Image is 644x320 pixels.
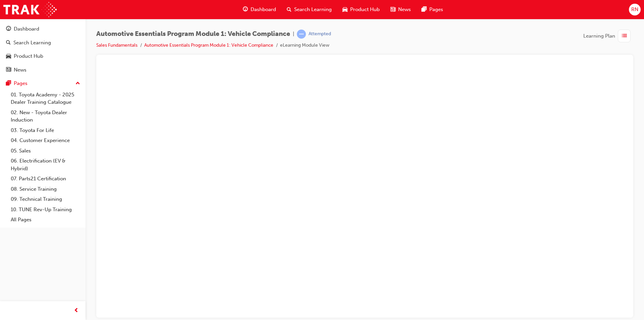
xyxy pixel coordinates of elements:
button: Pages [3,77,83,90]
a: 10. TUNE Rev-Up Training [8,204,83,215]
span: prev-icon [74,307,79,315]
span: car-icon [6,53,11,59]
span: up-icon [75,79,80,88]
button: RN [629,4,641,15]
a: Sales Fundamentals [96,42,138,48]
button: DashboardSearch LearningProduct HubNews [3,21,83,77]
li: eLearning Module View [280,42,329,49]
span: guage-icon [6,26,11,32]
span: Dashboard [251,6,276,13]
a: 08. Service Training [8,184,83,194]
a: 09. Technical Training [8,194,83,204]
a: news-iconNews [385,3,416,16]
span: news-icon [6,67,11,73]
img: Trak [3,2,57,17]
a: 03. Toyota For Life [8,125,83,136]
span: learningRecordVerb_ATTEMPT-icon [297,30,306,39]
span: pages-icon [6,81,11,87]
span: | [293,30,294,38]
a: Dashboard [3,23,83,35]
a: Product Hub [3,50,83,62]
span: guage-icon [243,5,248,14]
a: 01. Toyota Academy - 2025 Dealer Training Catalogue [8,90,83,107]
span: RN [631,6,638,13]
span: car-icon [342,5,347,14]
a: Search Learning [3,37,83,49]
a: 05. Sales [8,146,83,156]
a: car-iconProduct Hub [337,3,385,16]
a: All Pages [8,215,83,225]
span: News [398,6,411,13]
span: Search Learning [294,6,332,13]
span: Pages [429,6,443,13]
span: Learning Plan [583,32,615,40]
button: Learning Plan [583,30,633,42]
span: news-icon [390,5,395,14]
span: list-icon [622,32,627,40]
a: Automotive Essentials Program Module 1: Vehicle Compliance [144,42,273,48]
a: search-iconSearch Learning [281,3,337,16]
a: guage-iconDashboard [237,3,281,16]
span: Automotive Essentials Program Module 1: Vehicle Compliance [96,30,290,38]
div: Pages [14,80,28,87]
span: search-icon [6,40,11,46]
a: 07. Parts21 Certification [8,174,83,184]
span: search-icon [287,5,291,14]
a: pages-iconPages [416,3,448,16]
div: Dashboard [14,25,39,33]
a: 06. Electrification (EV & Hybrid) [8,156,83,174]
a: 02. New - Toyota Dealer Induction [8,107,83,125]
div: Attempted [309,31,331,37]
span: pages-icon [422,5,427,14]
div: Search Learning [13,39,51,47]
span: Product Hub [350,6,380,13]
a: News [3,64,83,76]
a: 04. Customer Experience [8,135,83,146]
div: Product Hub [14,52,43,60]
div: News [14,66,26,74]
